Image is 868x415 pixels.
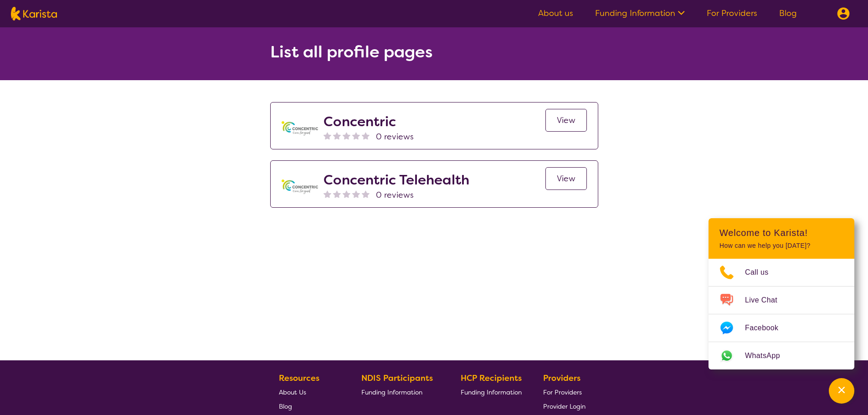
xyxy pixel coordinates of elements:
img: gbybpnyn6u9ix5kguem6.png [282,113,318,143]
img: nonereviewstar [324,132,331,139]
img: nonereviewstar [333,190,341,198]
span: Facebook [745,321,789,335]
img: nonereviewstar [343,132,350,139]
b: Providers [543,373,580,384]
img: nonereviewstar [343,190,350,198]
img: nonereviewstar [362,132,370,139]
h2: Welcome to Karista! [719,227,843,238]
a: View [545,109,587,132]
h2: List all profile pages [270,44,598,60]
img: nonereviewstar [352,190,360,198]
div: Channel Menu [709,218,854,369]
a: Blog [279,399,340,413]
img: Karista logo [11,7,57,20]
a: Web link opens in a new tab. [709,342,854,369]
a: For Providers [707,8,757,19]
b: NDIS Participants [361,373,433,384]
img: nonereviewstar [352,132,360,139]
a: Funding Information [595,8,685,19]
span: Provider Login [543,402,586,410]
span: 0 reviews [376,188,414,202]
span: Funding Information [361,388,422,396]
span: View [557,115,575,126]
a: For Providers [543,385,586,399]
span: Funding Information [461,388,522,396]
span: For Providers [543,388,582,396]
a: View [545,167,587,190]
a: About us [538,8,573,19]
span: Call us [745,266,780,279]
a: Funding Information [361,385,440,399]
img: menu [837,7,850,20]
span: About Us [279,388,306,396]
button: Channel Menu [829,378,854,404]
img: nonereviewstar [333,132,341,139]
span: View [557,173,575,184]
span: 0 reviews [376,130,414,143]
span: Live Chat [745,293,788,307]
ul: Choose channel [709,259,854,369]
b: HCP Recipients [461,373,522,384]
span: Blog [279,402,292,410]
a: Funding Information [461,385,522,399]
p: How can we help you [DATE]? [719,242,843,250]
span: WhatsApp [745,349,791,363]
img: nonereviewstar [324,190,331,198]
h2: Concentric [324,113,414,130]
img: nonereviewstar [362,190,370,198]
a: Blog [779,8,797,19]
a: Provider Login [543,399,586,413]
b: Resources [279,373,319,384]
a: About Us [279,385,340,399]
h2: Concentric Telehealth [324,172,469,188]
img: gbybpnyn6u9ix5kguem6.png [282,172,318,202]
